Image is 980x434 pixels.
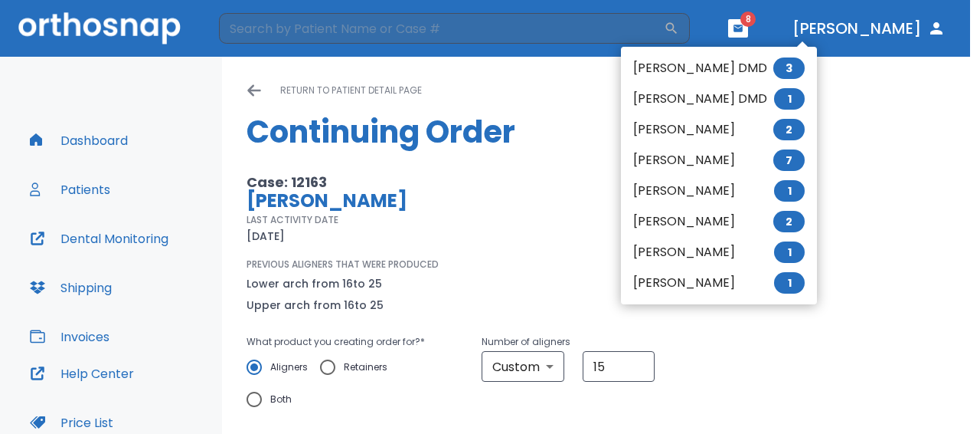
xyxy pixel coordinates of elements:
[621,206,817,237] li: [PERSON_NAME]
[773,58,805,79] span: 3
[621,114,817,145] li: [PERSON_NAME]
[773,150,805,171] span: 7
[621,237,817,268] li: [PERSON_NAME]
[773,211,805,232] span: 2
[621,268,817,298] li: [PERSON_NAME]
[621,84,817,114] li: [PERSON_NAME] DMD
[621,145,817,176] li: [PERSON_NAME]
[774,242,805,263] span: 1
[774,272,805,294] span: 1
[774,180,805,202] span: 1
[621,176,817,206] li: [PERSON_NAME]
[621,53,817,84] li: [PERSON_NAME] DMD
[774,88,805,110] span: 1
[773,119,805,140] span: 2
